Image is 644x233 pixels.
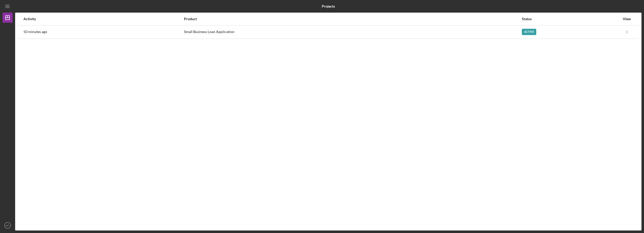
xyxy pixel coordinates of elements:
div: View [621,17,633,21]
text: MT [6,224,9,227]
div: Small Business Loan Application [184,26,521,38]
button: MT [3,220,13,230]
time: 2025-10-06 16:32 [23,30,47,34]
div: Activity [23,17,183,21]
b: Projects [322,4,335,8]
div: Active [522,29,536,35]
div: Product [184,17,521,21]
div: Status [522,17,620,21]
